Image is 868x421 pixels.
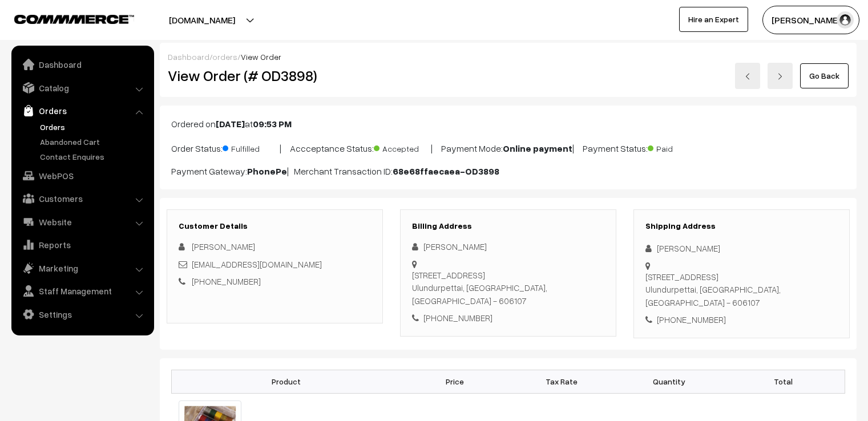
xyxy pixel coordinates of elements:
[837,11,854,29] img: user
[171,164,845,178] p: Payment Gateway: | Merchant Transaction ID:
[762,6,859,34] button: [PERSON_NAME]
[14,234,150,255] a: Reports
[777,73,784,80] img: right-arrow.png
[216,118,245,129] b: [DATE]
[192,241,255,252] span: [PERSON_NAME]
[14,188,150,209] a: Customers
[192,276,261,286] a: [PHONE_NUMBER]
[800,63,849,88] a: Go Back
[14,100,150,121] a: Orders
[401,370,508,393] th: Price
[412,221,604,231] h3: Billing Address
[645,221,838,231] h3: Shipping Address
[393,165,499,177] b: 68e68ffaecaea-OD3898
[14,304,150,325] a: Settings
[412,311,604,325] div: [PHONE_NUMBER]
[14,212,150,232] a: Website
[247,165,287,177] b: PhonePe
[645,270,838,309] div: [STREET_ADDRESS] Ulundurpettai, [GEOGRAPHIC_DATA], [GEOGRAPHIC_DATA] - 606107
[171,117,845,131] p: Ordered on at
[615,370,722,393] th: Quantity
[253,118,292,129] b: 09:53 PM
[129,6,275,34] button: [DOMAIN_NAME]
[722,370,845,393] th: Total
[241,52,281,62] span: View Order
[168,51,849,63] div: / /
[14,15,134,23] img: COMMMERCE
[412,269,604,307] div: [STREET_ADDRESS] Ulundurpettai, [GEOGRAPHIC_DATA], [GEOGRAPHIC_DATA] - 606107
[14,78,150,98] a: Catalog
[192,259,322,269] a: [EMAIL_ADDRESS][DOMAIN_NAME]
[212,52,237,62] a: orders
[14,258,150,278] a: Marketing
[223,140,280,155] span: Fulfilled
[14,54,150,75] a: Dashboard
[374,140,431,155] span: Accepted
[645,242,838,255] div: [PERSON_NAME]
[648,140,705,155] span: Paid
[744,73,751,80] img: left-arrow.png
[37,136,150,148] a: Abandoned Cart
[679,7,748,32] a: Hire an Expert
[645,313,838,326] div: [PHONE_NUMBER]
[168,52,209,62] a: Dashboard
[171,140,845,155] p: Order Status: | Accceptance Status: | Payment Mode: | Payment Status:
[179,221,371,231] h3: Customer Details
[14,11,114,25] a: COMMMERCE
[14,165,150,186] a: WebPOS
[37,121,150,133] a: Orders
[412,240,604,253] div: [PERSON_NAME]
[172,370,401,393] th: Product
[168,67,383,84] h2: View Order (# OD3898)
[37,151,150,163] a: Contact Enquires
[503,143,572,154] b: Online payment
[508,370,615,393] th: Tax Rate
[14,281,150,301] a: Staff Management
